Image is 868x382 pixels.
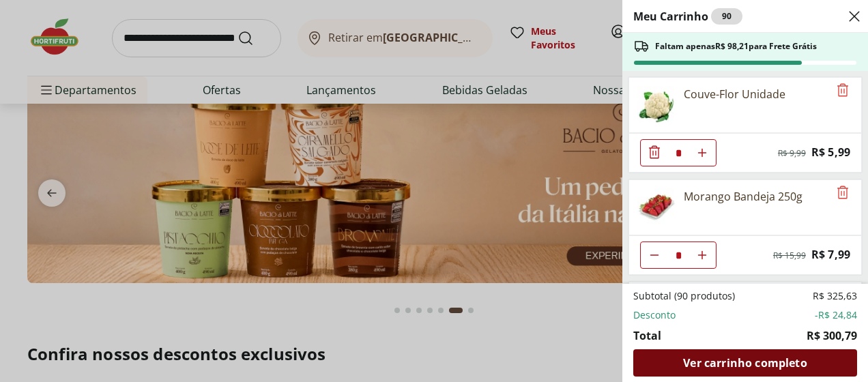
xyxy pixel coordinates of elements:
[637,188,676,226] img: Morango Bandeja 250g
[811,246,850,264] span: R$ 7,99
[633,349,857,377] a: Ver carrinho completo
[811,143,850,162] span: R$ 5,99
[773,250,806,261] span: R$ 15,99
[689,241,716,269] button: Aumentar Quantidade
[633,327,661,344] span: Total
[633,8,742,25] h2: Meu Carrinho
[835,83,851,99] button: Remove
[684,188,802,205] div: Morango Bandeja 250g
[641,139,668,166] button: Diminuir Quantidade
[633,289,735,303] span: Subtotal (90 produtos)
[655,41,817,52] span: Faltam apenas R$ 98,21 para Frete Grátis
[835,185,851,201] button: Remove
[641,241,668,269] button: Diminuir Quantidade
[813,289,857,303] span: R$ 325,63
[689,139,716,166] button: Aumentar Quantidade
[807,327,857,344] span: R$ 300,79
[633,308,676,322] span: Desconto
[668,242,689,268] input: Quantidade Atual
[778,148,806,159] span: R$ 9,99
[668,140,689,166] input: Quantidade Atual
[684,86,785,102] div: Couve-Flor Unidade
[637,86,676,124] img: Couve-Flor Unidade
[815,308,857,322] span: -R$ 24,84
[683,357,807,368] span: Ver carrinho completo
[711,8,742,25] div: 90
